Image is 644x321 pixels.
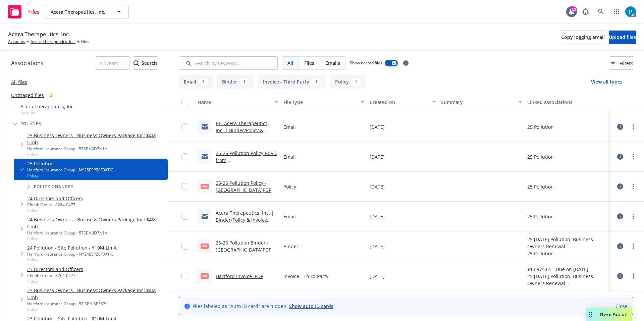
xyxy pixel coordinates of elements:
[281,94,367,110] button: File type
[527,236,608,250] div: 25 [DATE] Pollution, Business Owners Renewal
[81,39,89,45] span: Files
[352,78,361,86] div: 1
[216,273,263,279] a: Hartford Invoice .PDF
[181,183,188,190] input: Toggle Row Selected
[620,60,633,67] span: Filters
[367,94,439,110] button: Created on
[571,6,577,12] div: 13
[20,110,75,116] span: Account
[527,99,608,106] div: Linked associations
[27,230,165,236] div: Hartford Insurance Group - 57SBABD7N1A
[615,303,628,310] a: Close
[47,91,56,99] div: 3
[181,273,188,279] input: Toggle Row Selected
[216,180,271,193] a: 25-26 Pollution Policy - [GEOGRAPHIC_DATA]PDF
[527,250,608,257] div: 25 Pollution
[283,213,296,220] span: Email
[561,34,605,40] span: Copy logging email
[527,153,554,160] div: 25 Pollution
[283,99,357,106] div: File type
[304,59,314,66] span: Files
[51,8,109,15] span: Acera Therapeutics, Inc.
[27,273,83,278] div: Chubb Group - 8264-0477
[370,243,385,250] span: [DATE]
[133,60,139,66] svg: Search
[27,146,165,152] div: Hartford Insurance Group - 57SBABD7N1A
[283,243,299,250] span: Binder
[133,57,157,69] div: Search
[370,213,385,220] span: [DATE]
[330,75,366,89] button: Policy
[283,123,296,130] span: Email
[312,78,321,86] div: 1
[11,59,43,67] span: Associations
[609,31,636,44] button: Upload files
[27,257,117,263] span: Policy
[287,59,293,66] span: All
[179,56,278,70] input: Search by keyword...
[28,9,40,14] span: Files
[201,244,209,249] span: PDF
[216,150,277,170] a: 25-26 Pollution Policy RCVD from [GEOGRAPHIC_DATA]msg
[629,272,637,280] a: more
[27,202,83,208] div: Chubb Group - 8264-0477
[527,213,554,220] div: 25 Pollution
[181,99,188,105] input: Select all
[441,99,514,106] div: Summary
[216,210,274,230] a: Acera Therapeutics, Inc. | Binder/Policy & Invoice Delivery
[27,152,165,157] span: Policy
[31,39,75,45] a: Acera Therapeutics, Inc.
[216,239,271,253] a: 25-26 Pollution Binder - [GEOGRAPHIC_DATA]PDF
[5,2,42,21] a: Files
[370,153,385,160] span: [DATE]
[527,273,608,287] div: 25 [DATE] Pollution, Business Owners Renewal
[629,123,637,131] a: more
[27,266,83,273] a: 23 Directors and Officers
[195,94,281,110] button: Name
[27,307,165,312] span: Policy
[283,273,328,280] span: Invoice - Third Party
[629,242,637,250] a: more
[193,303,333,310] span: Files labeled as "Auto ID card" are hidden.
[27,244,117,251] a: 24 Pollution - Site Pollution - $10M Limit
[610,56,633,70] button: Filters
[8,30,70,39] span: Acera Therapeutics, Inc.
[27,251,117,257] div: Hartford Insurance Group - NY24ESPZ0F3XTIC
[27,173,113,179] span: Policy
[20,103,75,110] span: Acera Therapeutics, Inc.
[370,123,385,130] span: [DATE]
[198,99,271,106] div: Name
[527,123,554,130] div: 25 Pollution
[201,273,209,278] span: PDF
[181,123,188,130] input: Toggle Row Selected
[199,78,208,86] div: 5
[133,56,157,70] button: SearchSearch
[610,60,633,67] span: Filters
[283,153,296,160] span: Email
[527,266,608,273] div: $13,874.61 - Due on [DATE]
[350,60,382,66] span: Show nested files
[240,78,249,86] div: 1
[629,153,637,161] a: more
[216,120,269,141] a: RE: Acera Therapeutics, Inc. | Binder/Policy & Invoice Delivery
[580,75,633,89] button: View all types
[258,75,326,89] button: Invoice - Third Party
[27,132,165,146] a: 25 Business Owners - Business Owners Package Incl $4M Umb
[201,184,209,189] span: PDF
[20,122,42,126] span: Policies
[561,31,605,44] button: Copy logging email
[27,167,113,173] div: Hartford Insurance Group - NY25ESPZ0F3XTIC
[610,5,623,18] a: Switch app
[438,94,524,110] button: Summary
[629,212,637,220] a: more
[289,303,333,309] a: Show auto ID cards
[217,75,254,89] button: Binder
[27,278,83,284] span: Policy
[8,39,25,45] a: Accounts
[325,59,340,66] span: Emails
[34,185,74,189] span: Policy changes
[600,311,627,317] span: Nova Assist
[27,236,165,242] span: Policy
[11,92,44,99] a: Untriaged files
[525,94,610,110] button: Linked associations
